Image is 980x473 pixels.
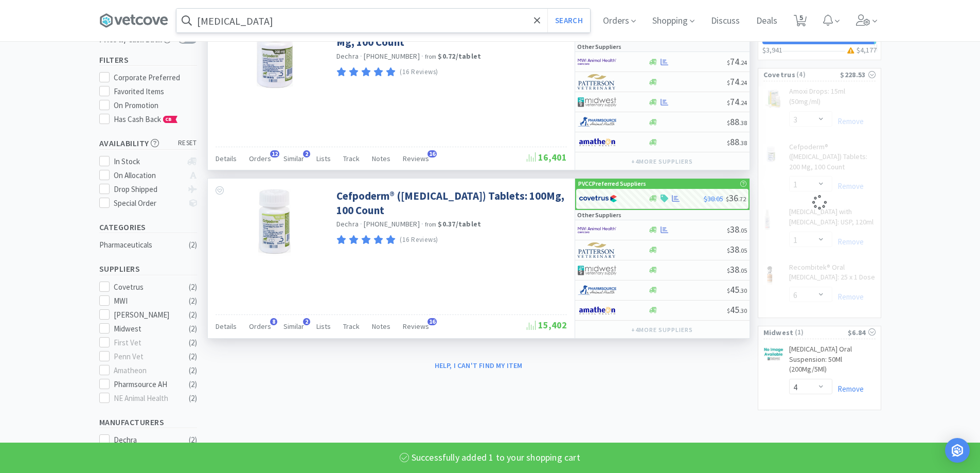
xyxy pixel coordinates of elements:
div: ( 2 ) [189,281,197,293]
span: · [421,51,423,61]
span: 45 [727,304,747,316]
span: Midwest [763,327,794,338]
span: 16,401 [527,151,567,163]
a: Discuss [707,16,744,26]
span: . 38 [739,139,747,147]
span: 36 [726,192,746,204]
span: . 30 [739,307,747,314]
p: Other Suppliers [577,42,621,51]
img: 3331a67d23dc422aa21b1ec98afbf632_11.png [578,303,616,318]
div: ( 2 ) [189,378,197,391]
img: 4dd14cff54a648ac9e977f0c5da9bc2e_5.png [578,262,616,278]
span: $ [727,226,730,234]
img: 77fca1acd8b6420a9015268ca798ef17_1.png [579,191,617,206]
span: $38.05 [704,194,723,203]
button: Search [547,9,590,32]
div: $6.84 [848,327,876,338]
img: 13620c388ae94a62a0ccaa97c609e2cd_244821.jpeg [241,21,308,88]
h5: Filters [99,54,197,66]
span: 74 [727,56,747,67]
a: 5 [790,17,811,27]
span: . 05 [739,247,747,254]
span: Details [216,322,237,331]
span: · [360,51,362,61]
div: In Stock [114,155,182,168]
span: 2 [303,150,310,157]
span: Track [343,154,360,163]
div: ( 2 ) [189,337,197,349]
span: ( 4 ) [795,69,840,80]
span: reset [178,138,197,149]
input: Search by item, sku, manufacturer, ingredient, size... [176,9,590,32]
div: [PERSON_NAME] [114,309,177,321]
div: ( 2 ) [189,434,197,446]
span: Similar [283,154,304,163]
div: Favorited Items [114,85,197,98]
span: Track [343,322,360,331]
p: (16 Reviews) [400,235,438,246]
span: Orders [249,322,271,331]
span: 16 [427,150,437,157]
span: $ [727,119,730,127]
img: 4dd14cff54a648ac9e977f0c5da9bc2e_5.png [578,94,616,110]
div: Pharmsource AH [114,378,177,391]
img: f6b2451649754179b5b4e0c70c3f7cb0_2.png [578,54,616,69]
div: ( 2 ) [189,309,197,321]
button: +4more suppliers [626,323,698,337]
h3: $ [845,46,877,54]
div: On Promotion [114,99,197,112]
h5: Categories [99,221,197,233]
span: · [421,219,423,229]
a: Cefpoderm® ([MEDICAL_DATA]) Tablets: 100Mg, 100 Count [336,189,564,217]
span: · [360,219,362,229]
span: 74 [727,96,747,108]
span: 38 [727,264,747,275]
div: ( 2 ) [189,323,197,335]
div: $228.53 [840,69,875,80]
span: 38 [727,223,747,235]
span: Reviews [403,154,429,163]
div: ( 2 ) [189,239,197,251]
a: Deals [752,16,781,26]
strong: $0.72 / tablet [438,51,481,61]
div: Penn Vet [114,351,177,363]
span: $ [727,79,730,86]
span: . 72 [738,195,746,203]
span: 4,177 [860,45,877,55]
span: $ [727,267,730,274]
span: [PHONE_NUMBER] [364,219,420,229]
div: NE Animal Health [114,392,177,405]
span: 8 [270,318,277,325]
span: Notes [372,322,390,331]
div: Pharmaceuticals [99,239,183,251]
h5: Availability [99,137,197,149]
span: [PHONE_NUMBER] [364,51,420,61]
img: f5e969b455434c6296c6d81ef179fa71_3.png [578,242,616,258]
img: 3331a67d23dc422aa21b1ec98afbf632_11.png [578,134,616,150]
span: 38 [727,243,747,255]
span: CB [164,116,174,122]
span: 74 [727,76,747,87]
span: . 24 [739,59,747,66]
span: 16 [427,318,437,325]
span: ( 1 ) [794,327,848,338]
span: . 05 [739,226,747,234]
div: ( 2 ) [189,364,197,377]
img: 7915dbd3f8974342a4dc3feb8efc1740_58.png [578,283,616,298]
p: Other Suppliers [577,210,621,220]
div: Open Intercom Messenger [945,438,970,463]
div: ( 2 ) [189,295,197,307]
span: Lists [316,154,331,163]
span: $ [727,99,730,107]
button: Help, I can't find my item [429,357,529,374]
span: 88 [727,136,747,148]
div: Amatheon [114,364,177,377]
span: $3,941 [762,45,782,55]
div: On Allocation [114,169,182,182]
div: Corporate Preferred [114,72,197,84]
a: This Week$3,174$3,941$4,177 [758,24,881,60]
span: $ [727,287,730,294]
p: (16 Reviews) [400,67,438,78]
img: f6b2451649754179b5b4e0c70c3f7cb0_2.png [578,222,616,238]
span: Similar [283,322,304,331]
